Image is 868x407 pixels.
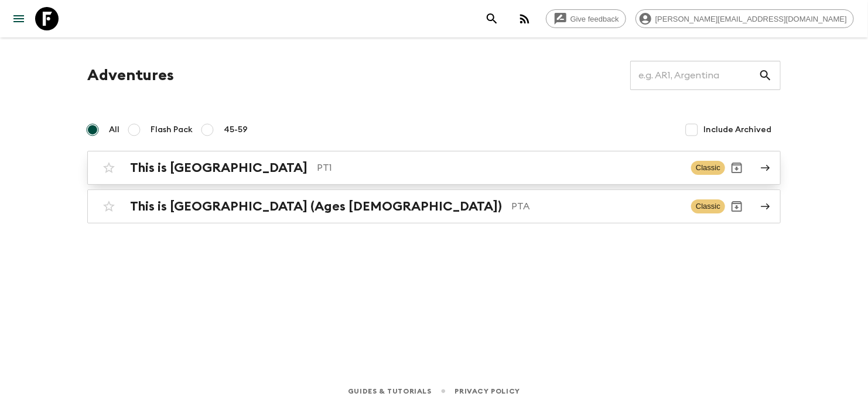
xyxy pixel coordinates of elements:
span: Include Archived [703,124,771,136]
input: e.g. AR1, Argentina [630,59,758,92]
a: Give feedback [546,9,626,28]
span: [PERSON_NAME][EMAIL_ADDRESS][DOMAIN_NAME] [649,15,853,23]
a: Privacy Policy [455,385,520,398]
a: This is [GEOGRAPHIC_DATA]PT1ClassicArchive [87,151,781,185]
p: PTA [511,199,682,213]
span: All [109,124,119,136]
a: Guides & Tutorials [348,385,432,398]
button: menu [7,7,30,30]
span: Classic [691,161,725,175]
h1: Adventures [87,64,174,87]
button: Archive [725,195,749,218]
h2: This is [GEOGRAPHIC_DATA] [130,160,307,175]
button: search adventures [480,7,504,30]
span: 45-59 [224,124,248,136]
span: Flash Pack [151,124,193,136]
button: Archive [725,156,749,180]
span: Classic [691,199,725,213]
a: This is [GEOGRAPHIC_DATA] (Ages [DEMOGRAPHIC_DATA])PTAClassicArchive [87,189,781,223]
span: Give feedback [564,15,626,23]
div: [PERSON_NAME][EMAIL_ADDRESS][DOMAIN_NAME] [635,9,854,28]
h2: This is [GEOGRAPHIC_DATA] (Ages [DEMOGRAPHIC_DATA]) [130,199,502,214]
p: PT1 [317,161,682,175]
